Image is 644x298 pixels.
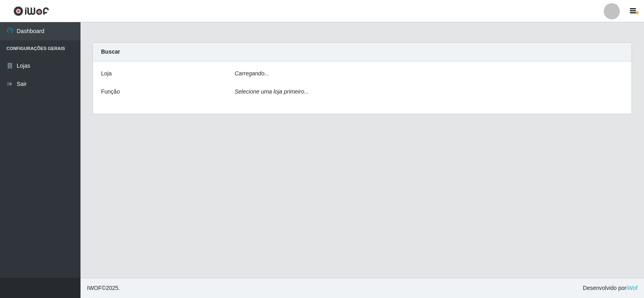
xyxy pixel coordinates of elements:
[235,70,269,77] i: Carregando...
[101,88,120,96] label: Função
[626,285,638,291] a: iWof
[87,284,120,292] span: © 2025 .
[101,48,120,55] strong: Buscar
[583,284,638,292] span: Desenvolvido por
[87,285,102,291] span: IWOF
[101,69,111,78] label: Loja
[13,6,49,16] img: CoreUI Logo
[235,88,309,95] i: Selecione uma loja primeiro...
